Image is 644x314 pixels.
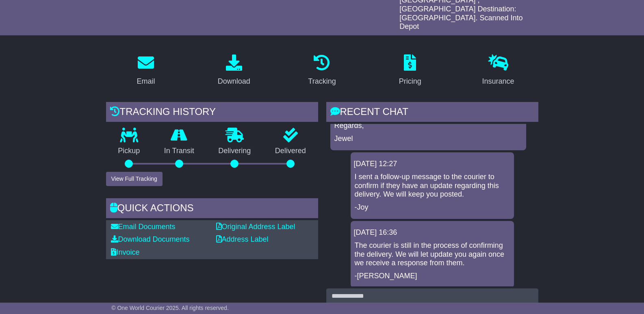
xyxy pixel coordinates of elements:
div: Quick Actions [106,198,318,220]
button: View Full Tracking [106,172,163,186]
p: Delivering [206,147,263,156]
p: I sent a follow-up message to the courier to confirm if they have an update regarding this delive... [355,173,510,199]
p: Regards, [334,121,522,130]
div: Download [218,76,250,87]
a: Download [212,52,256,90]
a: Email [131,52,160,90]
p: -Joy [355,203,510,212]
div: Tracking history [106,102,318,124]
p: Jewel [334,134,522,143]
div: Pricing [399,76,421,87]
p: In Transit [152,147,206,156]
div: [DATE] 12:27 [354,160,511,169]
a: Original Address Label [216,223,295,231]
a: Insurance [477,52,520,90]
a: Tracking [303,52,341,90]
p: -[PERSON_NAME] [355,272,510,281]
div: Tracking [308,76,336,87]
p: Pickup [106,147,152,156]
a: Address Label [216,235,269,243]
div: Insurance [482,76,514,87]
a: Invoice [111,248,140,256]
a: Email Documents [111,223,176,231]
div: Email [137,76,155,87]
p: Delivered [263,147,318,156]
a: Download Documents [111,235,190,243]
p: The courier is still in the process of confirming the delivery. We will let update you again once... [355,241,510,268]
a: Pricing [394,52,427,90]
span: © One World Courier 2025. All rights reserved. [111,305,229,311]
div: RECENT CHAT [326,102,538,124]
div: [DATE] 16:36 [354,228,511,237]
